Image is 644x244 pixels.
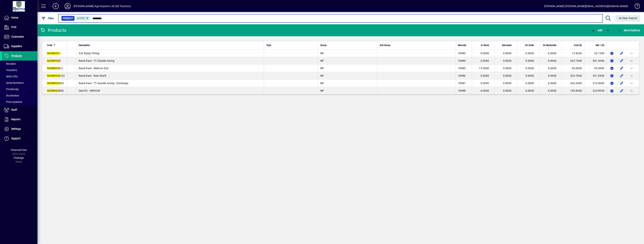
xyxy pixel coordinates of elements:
button: More Options [616,27,641,34]
span: In Stock [481,43,489,47]
span: Add [591,29,602,32]
div: Group [320,43,375,47]
td: 501.6000 [584,57,607,65]
span: 0.0000 [548,67,557,70]
span: POS [11,26,16,29]
span: Package [14,156,24,159]
a: Receipts [2,61,37,67]
span: Products [11,54,22,57]
em: SUSWH32 [47,89,59,92]
em: SUSWH32 [47,52,59,55]
span: On Order [525,43,534,47]
button: Edit [619,73,625,79]
button: More options [628,88,634,94]
span: Code [47,43,52,47]
a: Customers [2,32,37,42]
span: Reset Ram - TT- Double Acting [79,59,114,62]
span: Write Offs [4,75,18,78]
span: Sell 1 ($) [596,43,604,47]
span: 18984 [458,59,466,62]
span: Seal Kit - SWH328 [79,89,100,92]
span: 7 [47,52,61,55]
span: 18987 [458,82,466,85]
span: 3/8'' Banjo Fitting [79,52,100,55]
button: Edit [619,58,625,64]
span: Serial Numbers [4,81,24,84]
span: 0.0000 [503,52,512,55]
span: Cost ($) [574,43,582,47]
button: Clear [615,15,640,22]
span: Reset Ram - TT- Double Acting - Exchange [79,82,128,85]
span: 13.0000 [479,67,489,70]
a: Home [2,13,37,22]
span: 18985 [458,67,466,70]
span: Pricebooks [4,88,19,91]
a: Write Offs [2,73,37,80]
span: Settings [11,127,21,130]
span: 0.0000 [481,52,489,55]
div: Sub Group [380,43,453,47]
button: More options [628,65,634,71]
a: POS [2,23,37,32]
span: Price Updates [4,100,22,103]
em: SUSWH32 [47,59,59,62]
span: Type [266,43,271,47]
span: Filter [41,17,54,20]
span: 0.0000 [525,52,534,55]
td: 310.0000 [584,79,607,87]
a: Reports [2,115,37,124]
span: 8-Z [47,67,63,70]
a: Suppliers [2,42,37,51]
td: 224.8950 [584,87,607,94]
a: Transfers [2,67,37,73]
span: 0.0000 [525,82,534,85]
span: Sub Group [380,43,390,47]
button: Edit [619,88,625,94]
span: On Backorder [543,43,556,47]
span: Product [63,16,73,20]
span: 0.0000 [481,74,489,77]
span: 0.0000 [481,82,489,85]
div: Description [79,43,262,47]
span: Reports [11,118,20,121]
a: Serial Numbers [2,80,37,86]
a: Stocktakes [2,92,37,99]
span: 0.0000 [503,67,512,70]
button: Add [50,3,62,10]
span: Reset Ram - Weld-on End [79,67,109,70]
span: 0.0000 [503,74,512,77]
span: Active [77,17,85,20]
span: NP [320,59,324,62]
span: NP [320,89,324,92]
span: Receipts [4,62,16,65]
span: Allocated [502,43,511,47]
td: 30.0000 [562,65,584,72]
span: Transfers [4,69,17,72]
span: 8EX [47,82,64,85]
a: Price Updates [2,99,37,105]
td: 206.6400 [562,79,584,87]
div: Products [40,27,66,33]
button: More options [628,58,634,64]
span: 8 [47,59,61,62]
span: Home [11,16,18,19]
div: [PERSON_NAME] [PERSON_NAME][EMAIL_ADDRESS][DOMAIN_NAME] [544,3,628,9]
button: Edit [619,50,625,56]
span: Reset Ram - Ram Shaft [79,74,106,77]
td: 220.7000 [562,72,584,79]
span: Stocktakes [4,94,19,97]
div: On Backorder [542,43,560,47]
span: 0.0000 [548,89,557,92]
button: Profile [62,3,74,10]
div: Barcode [458,43,470,47]
a: Support [2,134,37,143]
span: 0.0000 [548,59,557,62]
span: 0.0000 [503,89,512,92]
span: 0.0000 [525,74,534,77]
div: On Order [519,43,537,47]
span: NP [320,67,324,70]
span: Financial Year [11,148,27,151]
a: Staff [2,105,37,115]
button: Add [590,27,603,34]
span: Barcode [458,43,466,47]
